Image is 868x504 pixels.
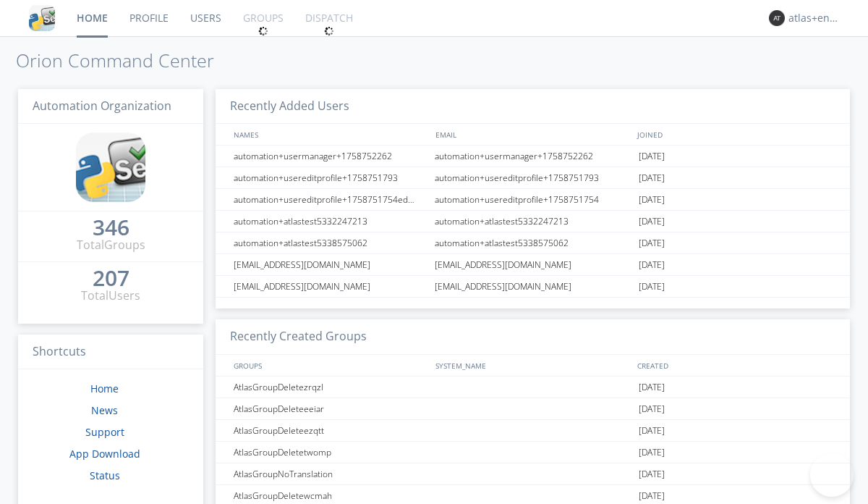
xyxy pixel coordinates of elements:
div: GROUPS [230,355,428,376]
div: AtlasGroupDeletezrqzl [230,377,430,398]
div: automation+atlastest5332247213 [431,211,635,232]
div: Total Groups [77,237,145,253]
div: AtlasGroupDeleteeeiar [230,398,430,419]
div: automation+usereditprofile+1758751754 [431,189,635,210]
div: [EMAIL_ADDRESS][DOMAIN_NAME] [230,276,430,297]
h3: Recently Added Users [216,89,850,125]
div: NAMES [230,124,428,145]
span: [DATE] [639,189,665,211]
a: AtlasGroupDeletezrqzl[DATE] [216,377,850,398]
h3: Recently Created Groups [216,319,850,355]
span: [DATE] [639,167,665,189]
img: 373638.png [769,10,785,26]
img: spin.svg [258,26,268,36]
span: [DATE] [639,377,665,398]
div: automation+usereditprofile+1758751793 [431,167,635,188]
span: [DATE] [639,232,665,254]
img: cddb5a64eb264b2086981ab96f4c1ba7 [29,5,55,31]
div: 207 [93,271,129,285]
div: automation+usereditprofile+1758751754editedautomation+usereditprofile+1758751754 [230,189,430,210]
span: [DATE] [639,463,665,485]
div: automation+atlastest5338575062 [431,232,635,253]
div: Total Users [81,287,140,304]
a: AtlasGroupDeleteezqtt[DATE] [216,420,850,442]
div: automation+atlastest5338575062 [230,232,430,253]
div: automation+atlastest5332247213 [230,211,430,232]
div: automation+usermanager+1758752262 [230,146,430,167]
div: [EMAIL_ADDRESS][DOMAIN_NAME] [230,254,430,275]
div: [EMAIL_ADDRESS][DOMAIN_NAME] [431,254,635,275]
a: [EMAIL_ADDRESS][DOMAIN_NAME][EMAIL_ADDRESS][DOMAIN_NAME][DATE] [216,254,850,276]
h3: Shortcuts [18,335,203,370]
span: Automation Organization [33,98,171,114]
img: spin.svg [324,26,334,36]
span: [DATE] [639,254,665,276]
span: [DATE] [639,211,665,232]
a: News [91,403,118,417]
iframe: Toggle Customer Support [810,453,854,497]
div: EMAIL [432,124,634,145]
a: automation+atlastest5332247213automation+atlastest5332247213[DATE] [216,211,850,232]
div: CREATED [634,355,836,376]
a: Support [85,425,124,439]
a: Status [90,469,120,482]
a: 207 [93,271,129,287]
a: App Download [69,447,140,461]
a: 346 [93,220,129,237]
a: AtlasGroupDeletetwomp[DATE] [216,442,850,463]
div: atlas+english0001 [788,11,843,25]
a: automation+atlastest5338575062automation+atlastest5338575062[DATE] [216,232,850,254]
a: automation+usereditprofile+1758751754editedautomation+usereditprofile+1758751754automation+usered... [216,189,850,211]
div: SYSTEM_NAME [432,355,634,376]
span: [DATE] [639,276,665,298]
a: [EMAIL_ADDRESS][DOMAIN_NAME][EMAIL_ADDRESS][DOMAIN_NAME][DATE] [216,276,850,298]
div: automation+usermanager+1758752262 [431,146,635,167]
a: AtlasGroupDeleteeeiar[DATE] [216,398,850,420]
a: automation+usereditprofile+1758751793automation+usereditprofile+1758751793[DATE] [216,167,850,189]
a: automation+usermanager+1758752262automation+usermanager+1758752262[DATE] [216,146,850,167]
a: AtlasGroupNoTranslation[DATE] [216,463,850,485]
div: 346 [93,220,129,235]
span: [DATE] [639,442,665,463]
div: JOINED [634,124,836,145]
div: [EMAIL_ADDRESS][DOMAIN_NAME] [431,276,635,297]
div: AtlasGroupDeletetwomp [230,442,430,463]
img: cddb5a64eb264b2086981ab96f4c1ba7 [76,133,145,202]
a: Home [90,382,119,395]
div: AtlasGroupDeleteezqtt [230,420,430,441]
div: automation+usereditprofile+1758751793 [230,167,430,188]
span: [DATE] [639,398,665,420]
span: [DATE] [639,420,665,442]
div: AtlasGroupNoTranslation [230,463,430,484]
span: [DATE] [639,146,665,167]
